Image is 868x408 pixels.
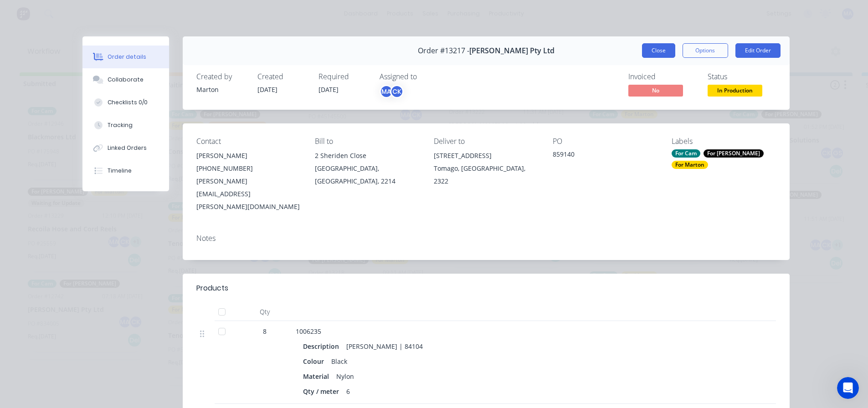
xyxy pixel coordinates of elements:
div: Notes [196,234,776,243]
div: Created [257,72,308,81]
div: Qty [237,303,292,321]
div: 2 Sheriden Close [315,149,419,162]
div: Invoiced [628,72,697,81]
span: In Production [708,85,762,96]
div: Status [708,72,776,81]
span: [DATE] [318,85,339,94]
div: Products [196,283,228,294]
div: Contact [196,137,301,146]
div: Black [328,355,351,368]
div: [STREET_ADDRESS]Tomago, [GEOGRAPHIC_DATA], 2322 [434,149,538,188]
div: [PERSON_NAME] | 84104 [343,340,426,353]
button: Order details [82,46,169,68]
button: Edit Order [735,43,781,58]
button: Options [683,43,728,58]
span: 8 [263,326,267,336]
span: 1006235 [296,327,321,336]
div: Bill to [315,137,419,146]
div: Order details [108,53,146,61]
div: CK [390,85,404,98]
div: 2 Sheriden Close[GEOGRAPHIC_DATA], [GEOGRAPHIC_DATA], 2214 [315,149,419,188]
div: For Marton [672,161,708,169]
button: Tracking [82,114,169,137]
div: Description [303,340,343,353]
iframe: Intercom live chat [837,377,859,399]
div: Required [318,72,369,81]
button: In Production [708,85,762,98]
div: For [PERSON_NAME] [704,149,764,158]
div: Checklists 0/0 [108,98,148,107]
button: Checklists 0/0 [82,91,169,114]
div: For Cam [672,149,700,158]
div: Material [303,370,333,383]
div: Marton [196,85,247,94]
div: Collaborate [108,76,144,84]
span: [DATE] [257,85,277,94]
div: Tracking [108,121,133,129]
div: Qty / meter [303,385,343,398]
div: [PHONE_NUMBER] [196,162,301,175]
div: [GEOGRAPHIC_DATA], [GEOGRAPHIC_DATA], 2214 [315,162,419,188]
button: Close [642,43,675,58]
div: MA [380,85,393,98]
div: PO [553,137,657,146]
button: MACK [380,85,404,98]
div: Timeline [108,167,132,175]
button: Linked Orders [82,137,169,159]
div: [PERSON_NAME] [196,149,301,162]
div: [PERSON_NAME][PHONE_NUMBER][PERSON_NAME][EMAIL_ADDRESS][PERSON_NAME][DOMAIN_NAME] [196,149,301,213]
span: Order #13217 - [418,46,469,55]
div: Colour [303,355,328,368]
div: Tomago, [GEOGRAPHIC_DATA], 2322 [434,162,538,188]
button: Timeline [82,159,169,182]
div: Labels [672,137,776,146]
div: [STREET_ADDRESS] [434,149,538,162]
button: Collaborate [82,68,169,91]
div: Deliver to [434,137,538,146]
div: Linked Orders [108,144,147,152]
span: [PERSON_NAME] Pty Ltd [469,46,555,55]
div: 859140 [553,149,657,162]
div: 6 [343,385,354,398]
span: No [628,85,683,96]
div: [PERSON_NAME][EMAIL_ADDRESS][PERSON_NAME][DOMAIN_NAME] [196,175,301,213]
div: Created by [196,72,247,81]
div: Nylon [333,370,358,383]
div: Assigned to [380,72,471,81]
